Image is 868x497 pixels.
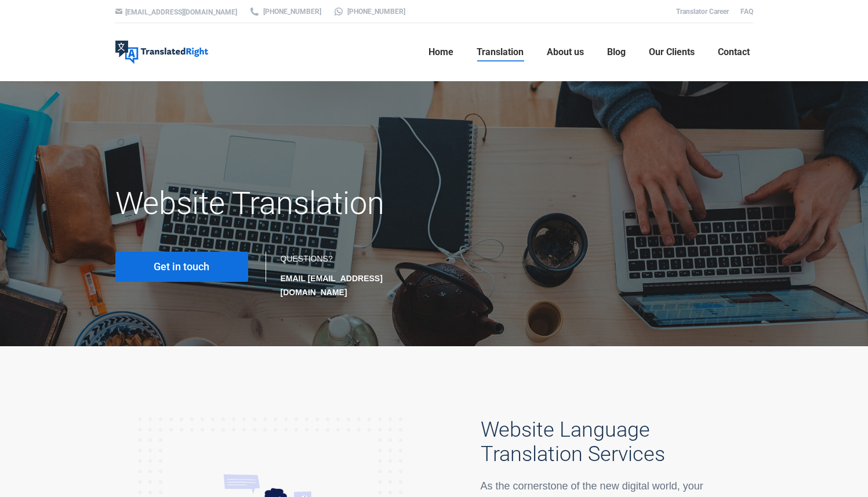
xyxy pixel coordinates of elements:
strong: EMAIL [EMAIL_ADDRESS][DOMAIN_NAME] [281,274,383,297]
h3: Website Language Translation Services [481,418,753,466]
a: FAQ [740,8,753,16]
h1: Website Translation [115,184,535,223]
span: Contact [718,46,750,58]
a: Home [425,34,457,71]
span: Blog [607,46,626,58]
span: About us [547,46,584,58]
a: [PHONE_NUMBER] [249,6,321,17]
a: Our Clients [645,34,698,71]
a: Translation [473,34,527,71]
a: Get in touch [115,252,248,282]
a: [EMAIL_ADDRESS][DOMAIN_NAME] [125,8,237,16]
a: About us [543,34,587,71]
a: [PHONE_NUMBER] [333,6,405,17]
a: Blog [604,34,629,71]
span: Get in touch [154,261,209,273]
img: Translated Right [115,41,208,64]
span: Home [428,46,453,58]
span: Our Clients [649,46,695,58]
div: QUESTIONS? [281,252,423,299]
span: Translation [477,46,524,58]
a: Translator Career [676,8,729,16]
a: Contact [714,34,753,71]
